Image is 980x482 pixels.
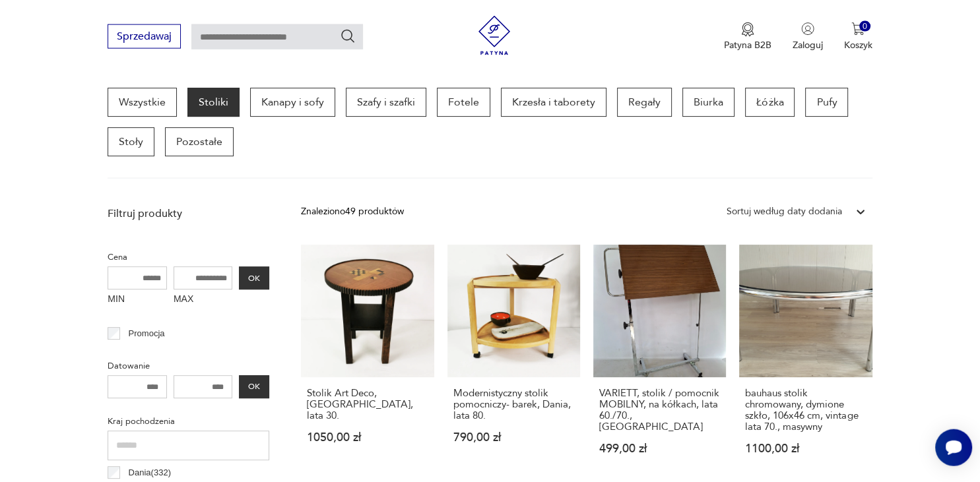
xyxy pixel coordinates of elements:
a: bauhaus stolik chromowany, dymione szkło, 106x46 cm, vintage lata 70., masywnybauhaus stolik chro... [739,245,872,480]
p: Patyna B2B [724,39,771,51]
a: Kanapy i sofy [250,88,335,117]
a: Łóżka [745,88,795,117]
a: Pufy [805,88,848,117]
button: Zaloguj [793,22,823,51]
p: Promocja [129,326,165,341]
button: Sprzedawaj [108,24,181,49]
div: 0 [859,21,870,32]
a: Pozostałe [165,127,234,156]
a: Stolik Art Deco, Niemcy, lata 30.Stolik Art Deco, [GEOGRAPHIC_DATA], lata 30.1050,00 zł [301,245,434,480]
a: Modernistyczny stolik pomocniczy- barek, Dania, lata 80.Modernistyczny stolik pomocniczy- barek, ... [447,245,580,480]
p: 1100,00 zł [745,443,866,454]
a: VARIETT, stolik / pomocnik MOBILNY, na kółkach, lata 60./70., BremsheyVARIETT, stolik / pomocnik ... [593,245,726,480]
button: OK [239,266,269,289]
label: MAX [174,289,233,311]
p: Cena [108,250,269,264]
a: Sprzedawaj [108,33,181,42]
h3: bauhaus stolik chromowany, dymione szkło, 106x46 cm, vintage lata 70., masywny [745,388,866,433]
img: Ikona koszyka [851,22,865,36]
a: Wszystkie [108,88,177,117]
p: 790,00 zł [453,432,574,443]
a: Krzesła i taborety [501,88,606,117]
a: Ikona medaluPatyna B2B [724,22,771,51]
a: Biurka [682,88,735,117]
button: 0Koszyk [844,22,872,51]
button: OK [239,375,269,398]
p: 499,00 zł [599,443,720,454]
p: Koszyk [844,39,872,51]
p: Zaloguj [793,39,823,51]
h3: Stolik Art Deco, [GEOGRAPHIC_DATA], lata 30. [307,388,428,421]
a: Stoły [108,127,154,156]
div: Znaleziono 49 produktów [301,204,404,219]
img: Ikonka użytkownika [801,22,814,36]
label: MIN [108,289,167,311]
p: Datowanie [108,359,269,373]
a: Stoliki [187,88,240,117]
img: Patyna - sklep z meblami i dekoracjami vintage [474,16,514,55]
p: Filtruj produkty [108,206,269,221]
p: Dania ( 332 ) [129,466,171,480]
iframe: Smartsupp widget button [935,429,972,466]
h3: Modernistyczny stolik pomocniczy- barek, Dania, lata 80. [453,388,574,421]
div: Sortuj według daty dodania [727,204,842,219]
p: 1050,00 zł [307,432,428,443]
a: Fotele [437,88,490,117]
p: Kraj pochodzenia [108,414,269,429]
button: Patyna B2B [724,22,771,51]
button: Szukaj [340,28,356,44]
h3: VARIETT, stolik / pomocnik MOBILNY, na kółkach, lata 60./70., [GEOGRAPHIC_DATA] [599,388,720,433]
img: Ikona medalu [741,22,754,37]
a: Szafy i szafki [346,88,426,117]
a: Regały [617,88,672,117]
